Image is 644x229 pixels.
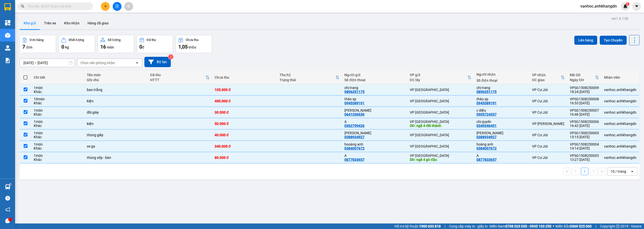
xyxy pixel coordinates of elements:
[34,86,82,90] div: 1 món
[344,124,365,128] div: 0362799426
[4,3,11,11] img: logo-vxr
[532,88,565,92] div: VP Cư Jút
[449,223,488,229] span: Cung cấp máy in - giấy in:
[344,101,365,105] div: 0945389191
[5,58,10,63] img: solution-icon
[69,38,84,42] div: Khối lượng
[476,135,497,139] div: 0388934927
[570,108,599,112] div: VPSG1508250007
[600,36,627,45] button: Tạo Chuyến
[570,101,599,105] div: 16:53 [DATE]
[595,223,596,229] span: |
[5,218,10,223] span: message
[150,78,206,82] div: HTTT
[147,38,156,42] div: Đã thu
[101,2,110,11] button: plus
[87,144,145,148] div: xe ga
[476,97,527,101] div: thảo sp
[410,78,468,82] div: ĐC lấy
[604,133,636,137] div: vanhoc.anhkhangdn
[570,112,599,116] div: 16:46 [DATE]
[630,169,634,173] svg: open
[344,131,405,135] div: Ngọc Hân
[10,184,11,185] sup: 1
[34,146,82,150] div: Khác
[87,78,145,82] div: Ghi chú
[215,88,274,92] div: 105.000 đ
[28,4,87,9] input: Tìm tên, số ĐT hoặc mã đơn
[394,223,441,229] span: Hỗ trợ kỹ thuật:
[532,144,565,148] div: VP Cư Jút
[419,224,441,228] strong: 1900 633 818
[476,101,497,105] div: 0945389191
[80,60,115,65] div: Chọn văn phòng nhận
[40,17,60,29] button: Trên xe
[410,88,472,92] div: VP [GEOGRAPHIC_DATA]
[5,45,10,51] img: warehouse-icon
[604,122,636,126] div: vanhoc.anhkhangdn
[344,86,405,90] div: chị trang
[476,158,497,162] div: 0877833657
[410,120,472,124] div: VP [GEOGRAPHIC_DATA]
[476,108,527,112] div: c diệu
[127,5,130,8] span: aim
[553,225,554,227] span: ⚪️
[168,54,173,59] sup: 2
[476,86,527,90] div: chị trang
[277,71,342,84] th: Toggle SortBy
[570,142,599,146] div: VPSG1508250004
[178,44,188,50] span: 1,05
[188,45,196,49] span: triệu
[604,88,636,92] div: vanhoc.anhkhangdn
[34,142,82,146] div: 1 món
[65,45,69,49] span: kg
[87,122,145,126] div: kiện
[59,5,71,10] span: Nhận:
[604,144,636,148] div: vanhoc.anhkhangdn
[87,133,145,137] div: thùng giấy
[107,45,114,49] span: món
[148,71,212,84] th: Toggle SortBy
[570,124,599,128] div: 16:42 [DATE]
[567,71,601,84] th: Toggle SortBy
[604,99,636,103] div: vanhoc.anhkhangdn
[59,16,94,22] div: chị trang
[476,146,497,150] div: 0384007672
[144,57,171,67] button: Bộ lọc
[4,4,55,16] div: VP [GEOGRAPHIC_DATA]
[5,207,10,212] span: notification
[570,131,599,135] div: VPSG1508250005
[570,120,599,124] div: VPSG1508250006
[104,5,107,8] span: plus
[476,112,497,116] div: 0905724537
[34,131,82,135] div: 1 món
[344,120,405,124] div: A
[20,17,40,29] button: Kho gửi
[410,133,472,137] div: VP [GEOGRAPHIC_DATA]
[581,168,588,175] button: 1
[476,78,527,82] div: Số điện thoại
[532,99,565,103] div: VP Cư Jút
[5,196,10,201] span: question-circle
[344,78,405,82] div: Số điện thoại
[34,158,82,162] div: Khác
[34,108,82,112] div: 1 món
[344,154,405,158] div: A
[576,3,621,9] span: vanhoc.anhkhangdn
[98,35,134,53] button: Số lượng16món
[604,110,636,114] div: vanhoc.anhkhangdn
[574,36,597,45] button: Lên hàng
[100,44,106,50] span: 16
[505,224,551,228] strong: 0708 023 035 - 0935 103 250
[215,144,274,148] div: 340.000 đ
[410,73,468,77] div: VP gửi
[532,156,565,160] div: VP Cư Jút
[410,124,472,128] div: DĐ: ngã 4 đất thánh
[135,61,139,65] svg: open
[344,158,365,162] div: 0877833657
[532,78,561,82] div: ĐC giao
[634,4,639,9] span: caret-down
[215,110,274,114] div: 30.000 đ
[60,17,84,29] button: Kho nhận
[34,101,82,105] div: Khác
